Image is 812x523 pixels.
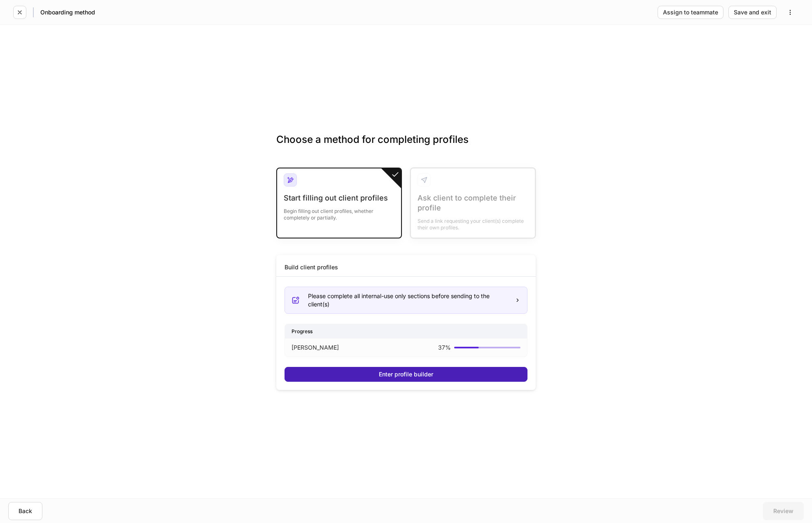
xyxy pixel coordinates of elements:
button: Save and exit [728,6,777,19]
div: Please complete all internal-use only sections before sending to the client(s) [308,292,508,308]
p: [PERSON_NAME] [292,343,339,352]
h5: Onboarding method [40,8,95,16]
div: Enter profile builder [379,371,433,377]
div: Save and exit [734,9,771,15]
div: Back [19,508,32,514]
div: Progress [285,324,527,339]
div: Start filling out client profiles [284,193,394,203]
button: Back [8,502,42,520]
p: 37 % [438,343,451,352]
div: Assign to teammate [663,9,718,15]
button: Assign to teammate [658,6,723,19]
h3: Choose a method for completing profiles [276,133,536,159]
button: Enter profile builder [285,367,527,382]
div: Build client profiles [285,263,338,271]
div: Begin filling out client profiles, whether completely or partially. [284,203,394,221]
